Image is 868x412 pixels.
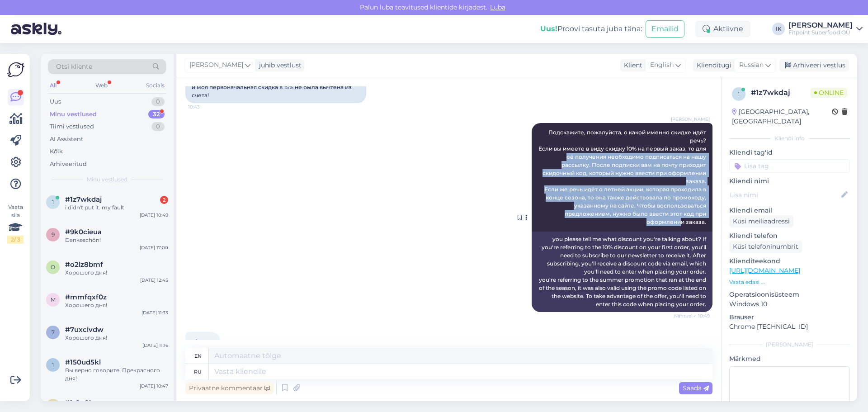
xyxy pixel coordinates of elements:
[695,21,750,37] div: Aktiivne
[65,204,168,212] div: i didn't put it. my fault
[192,338,205,345] span: okay
[48,80,58,91] div: All
[140,383,168,389] div: [DATE] 10:47
[788,22,853,29] div: [PERSON_NAME]
[65,269,168,277] div: Хорошего дня!
[50,97,61,106] div: Uus
[65,358,101,366] span: #150ud5kl
[729,241,802,253] div: Küsi telefoninumbrit
[729,354,850,364] p: Märkmed
[52,329,55,336] span: 7
[189,60,243,70] span: [PERSON_NAME]
[772,23,785,35] div: IK
[779,59,849,71] div: Arhiveeri vestlus
[674,313,710,319] span: Nähtud ✓ 10:49
[729,231,850,241] p: Kliendi telefon
[729,159,850,173] input: Lisa tag
[140,212,168,218] div: [DATE] 10:49
[65,301,168,309] div: Хорошего дня!
[50,135,83,144] div: AI Assistent
[148,110,165,119] div: 32
[487,3,508,11] span: Luba
[738,90,740,97] span: 1
[50,160,87,169] div: Arhiveeritud
[540,24,642,34] div: Proovi tasuta juba täna:
[739,60,764,70] span: Russian
[144,80,166,91] div: Socials
[788,29,853,36] div: Fitpoint Superfood OÜ
[151,122,165,131] div: 0
[729,313,850,322] p: Brauser
[51,264,55,270] span: o
[729,206,850,215] p: Kliendi email
[729,215,793,227] div: Küsi meiliaadressi
[50,147,63,156] div: Kõik
[65,334,168,342] div: Хорошего дня!
[7,203,24,244] div: Vaata siia
[65,260,103,269] span: #o2lz8bmf
[56,62,92,71] span: Otsi kliente
[142,309,168,316] div: [DATE] 11:33
[87,175,127,184] span: Minu vestlused
[188,104,222,110] span: 10:43
[65,228,102,236] span: #9k0cieua
[65,293,107,301] span: #mmfqxf0z
[185,382,274,394] div: Privaatne kommentaar
[729,176,850,186] p: Kliendi nimi
[140,244,168,251] div: [DATE] 17:00
[620,61,642,70] div: Klient
[255,61,302,70] div: juhib vestlust
[7,236,24,244] div: 2 / 3
[51,296,56,303] span: m
[729,290,850,299] p: Operatsioonisüsteem
[52,361,54,368] span: 1
[65,236,168,244] div: Dankeschön!
[65,399,104,407] span: #ie2p8hvw
[650,60,674,70] span: English
[142,342,168,349] div: [DATE] 11:16
[94,80,109,91] div: Web
[811,88,847,98] span: Online
[50,110,97,119] div: Minu vestlused
[732,107,832,126] div: [GEOGRAPHIC_DATA], [GEOGRAPHIC_DATA]
[140,277,168,284] div: [DATE] 12:45
[532,232,712,312] div: you please tell me what discount you're talking about? If you're referring to the 10% discount on...
[646,20,684,38] button: Emailid
[538,129,708,225] span: Подскажите, пожалуйста, о какой именно скидке идёт речь? Если вы имеете в виду скидку 10% на перв...
[729,341,850,349] div: [PERSON_NAME]
[729,148,850,157] p: Kliendi tag'id
[50,122,94,131] div: Tiimi vestlused
[65,366,168,383] div: Вы верно говорите! Прекрасного дня!
[52,199,54,205] span: 1
[65,326,104,334] span: #7uxcivdw
[729,256,850,266] p: Klienditeekond
[194,348,202,364] div: en
[729,134,850,142] div: Kliendi info
[194,364,202,379] div: ru
[671,116,710,123] span: [PERSON_NAME]
[160,196,168,204] div: 2
[729,322,850,331] p: Chrome [TECHNICAL_ID]
[729,266,800,275] a: [URL][DOMAIN_NAME]
[65,195,102,204] span: #1z7wkdaj
[729,299,850,309] p: Windows 10
[788,22,863,36] a: [PERSON_NAME]Fitpoint Superfood OÜ
[751,87,811,98] div: # 1z7wkdaj
[729,278,850,286] p: Vaata edasi ...
[7,61,24,78] img: Askly Logo
[151,97,165,106] div: 0
[540,24,557,33] b: Uus!
[683,384,709,392] span: Saada
[693,61,731,70] div: Klienditugi
[730,190,840,200] input: Lisa nimi
[52,231,55,238] span: 9
[185,80,366,103] div: и моя первоначальная скидка в 15% не была вычтена из счета!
